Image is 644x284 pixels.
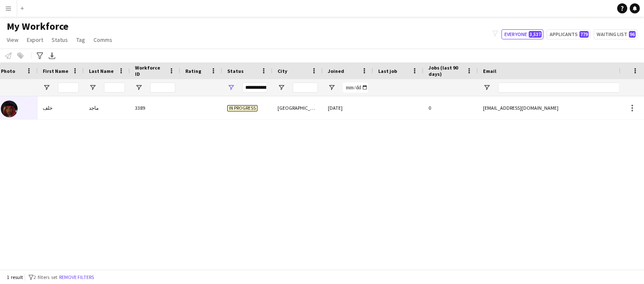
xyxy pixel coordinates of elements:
[130,96,180,119] div: 3389
[150,83,175,93] input: Workforce ID Filter Input
[52,36,68,44] span: Status
[273,96,323,119] div: [GEOGRAPHIC_DATA]
[27,36,43,44] span: Export
[57,273,96,282] button: Remove filters
[579,31,589,38] span: 779
[89,84,96,91] button: Open Filter Menu
[278,68,287,74] span: City
[89,68,114,74] span: Last Name
[483,68,496,74] span: Email
[328,68,344,74] span: Joined
[498,83,641,93] input: Email Filter Input
[547,29,590,39] button: Applicants779
[76,36,85,44] span: Tag
[378,68,397,74] span: Last job
[185,68,201,74] span: Rating
[135,84,143,91] button: Open Filter Menu
[7,36,18,44] span: View
[278,84,285,91] button: Open Filter Menu
[594,29,637,39] button: Waiting list96
[84,96,130,119] div: ماجد
[48,34,71,45] a: Status
[3,34,22,45] a: View
[34,274,57,280] span: 2 filters set
[323,96,373,119] div: [DATE]
[629,31,636,38] span: 96
[104,83,125,93] input: Last Name Filter Input
[343,83,368,93] input: Joined Filter Input
[227,105,257,111] span: In progress
[227,68,244,74] span: Status
[35,51,45,61] app-action-btn: Advanced filters
[47,51,57,61] app-action-btn: Export XLSX
[93,36,112,44] span: Comms
[43,68,68,74] span: First Name
[293,83,318,93] input: City Filter Input
[423,96,478,119] div: 0
[73,34,88,45] a: Tag
[43,84,50,91] button: Open Filter Menu
[1,68,15,74] span: Photo
[227,84,235,91] button: Open Filter Menu
[23,34,47,45] a: Export
[529,31,542,38] span: 3,537
[58,83,79,93] input: First Name Filter Input
[1,101,18,117] img: خلف ماجد
[135,65,165,77] span: Workforce ID
[328,84,335,91] button: Open Filter Menu
[38,96,84,119] div: خلف
[90,34,116,45] a: Comms
[428,65,463,77] span: Jobs (last 90 days)
[7,20,68,33] span: My Workforce
[483,84,491,91] button: Open Filter Menu
[501,29,543,39] button: Everyone3,537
